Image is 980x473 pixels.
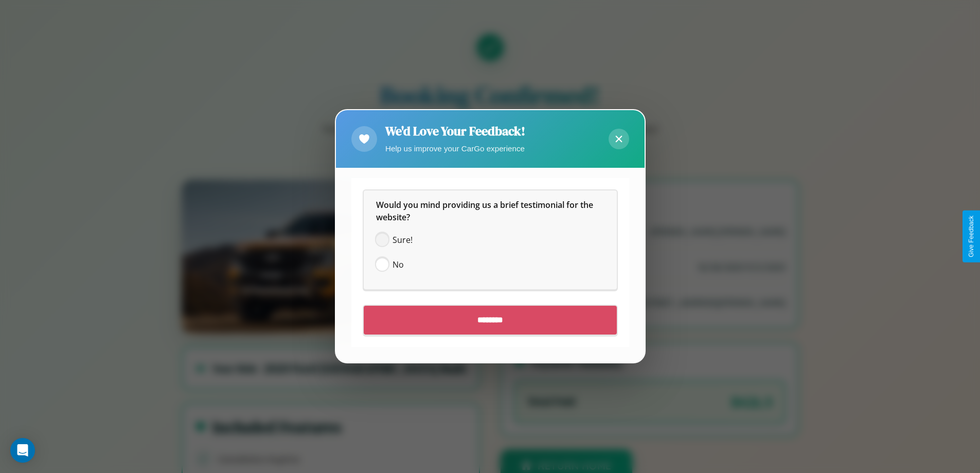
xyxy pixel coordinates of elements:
[385,122,525,139] h2: We'd Love Your Feedback!
[393,234,413,247] span: Sure!
[10,438,35,463] div: Open Intercom Messenger
[385,142,525,155] p: Help us improve your CarGo experience
[376,200,595,223] span: Would you mind providing us a brief testimonial for the website?
[968,216,975,257] div: Give Feedback
[393,259,404,271] span: No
